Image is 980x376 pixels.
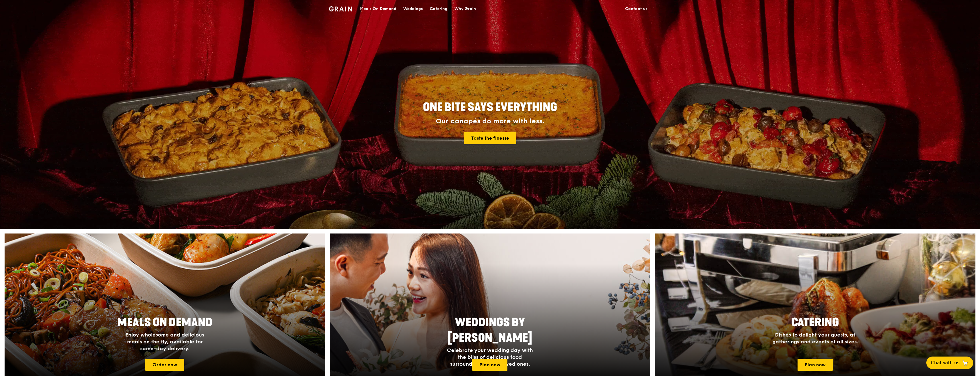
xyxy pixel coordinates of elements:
[772,332,858,345] span: Dishes to delight your guests, at gatherings and events of all sizes.
[798,359,833,371] a: Plan now
[791,316,839,329] span: Catering
[622,0,651,17] a: Contact us
[454,0,476,17] div: Why Grain
[145,359,184,371] a: Order now
[451,0,479,17] a: Why Grain
[926,357,973,369] button: Chat with us🦙
[125,332,204,352] span: Enjoy wholesome and delicious meals on the fly, available for same-day delivery.
[448,316,532,345] span: Weddings by [PERSON_NAME]
[931,359,959,366] span: Chat with us
[387,117,593,125] div: Our canapés do more with less.
[447,347,533,367] span: Celebrate your wedding day with the bliss of delicious food surrounded by your loved ones.
[360,0,396,17] div: Meals On Demand
[400,0,426,17] a: Weddings
[403,0,423,17] div: Weddings
[464,132,516,144] a: Taste the finesse
[423,100,557,114] span: ONE BITE SAYS EVERYTHING
[329,6,352,11] img: Grain
[962,359,969,366] span: 🦙
[430,0,447,17] div: Catering
[472,359,507,371] a: Plan now
[426,0,451,17] a: Catering
[117,316,212,329] span: Meals On Demand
